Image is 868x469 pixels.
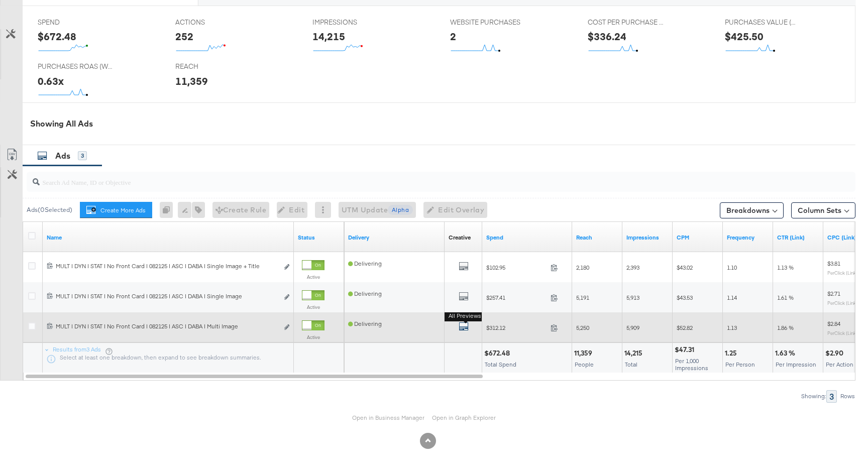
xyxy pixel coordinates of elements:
label: Active [302,304,324,310]
a: The number of clicks received on a link in your ad divided by the number of impressions. [777,233,819,242]
div: 14,215 [312,29,345,44]
a: The total amount spent to date. [486,233,568,242]
label: Active [302,334,324,340]
div: Creative [449,233,471,242]
span: $2.71 [827,290,840,297]
div: Showing: [801,393,826,400]
div: $336.24 [588,29,626,44]
div: 14,215 [624,348,645,358]
a: Reflects the ability of your Ad to achieve delivery. [348,233,441,242]
span: $52.82 [677,324,693,331]
div: 0 [160,202,178,218]
div: $47.31 [675,345,697,355]
span: 1.86 % [777,324,794,331]
span: Ads [55,151,70,161]
span: $257.41 [486,294,547,301]
span: WEBSITE PURCHASES [450,18,525,27]
span: People [575,361,594,368]
input: Search Ad Name, ID or Objective [40,168,780,188]
span: PURCHASES VALUE (WEBSITE EVENTS) [725,18,800,27]
a: Shows the creative associated with your ad. [449,233,471,242]
a: Shows the current state of your Ad. [298,233,340,242]
span: COST PER PURCHASE (WEBSITE EVENTS) [588,18,663,27]
span: 5,191 [576,294,589,301]
span: Per Action [826,361,853,368]
span: 1.13 [727,324,737,331]
a: The average number of times your ad was served to each person. [727,233,769,242]
span: REACH [175,62,251,71]
span: Per 1,000 Impressions [675,357,708,372]
span: $43.53 [677,294,693,301]
a: Ad Name. [47,233,290,242]
div: 0.63x [38,74,64,88]
a: The average cost you've paid to have 1,000 impressions of your ad. [677,233,719,242]
span: $43.02 [677,264,693,271]
span: 2,180 [576,264,589,271]
div: 11,359 [175,74,208,88]
span: Total Spend [485,361,516,368]
button: Breakdowns [720,202,784,218]
span: SPEND [38,18,113,27]
div: $672.48 [484,348,513,358]
span: 5,909 [626,324,639,331]
div: 252 [175,29,193,44]
div: 2 [450,29,456,44]
a: The number of people your ad was served to. [576,233,618,242]
span: Per Impression [776,361,816,368]
a: The number of times your ad was served. On mobile apps an ad is counted as served the first time ... [626,233,669,242]
div: MULT | DYN | STAT | No Front Card | 082125 | ASC | DABA | Multi Image [56,322,278,330]
a: Open in Graph Explorer [432,414,496,422]
span: ACTIONS [175,18,251,27]
span: Per Person [725,361,755,368]
div: MULT | DYN | STAT | No Front Card | 082125 | ASC | DABA | Single Image [56,292,278,300]
div: $2.90 [825,348,846,358]
span: $2.84 [827,320,840,327]
label: Active [302,274,324,280]
a: Open in Business Manager [352,414,424,422]
span: $102.95 [486,264,547,271]
span: Delivering [348,290,382,297]
span: $312.12 [486,324,547,331]
button: Column Sets [791,202,855,218]
span: Delivering [348,260,382,267]
sub: Per Click (Link) [827,300,857,306]
span: PURCHASES ROAS (WEBSITE EVENTS) [38,62,113,71]
span: 1.14 [727,294,737,301]
span: IMPRESSIONS [312,18,388,27]
span: 1.13 % [777,264,794,271]
div: 1.63 % [775,348,798,358]
div: Showing All Ads [30,118,855,130]
span: Delivering [348,320,382,327]
sub: Per Click (Link) [827,270,857,276]
div: 11,359 [574,348,595,358]
span: $3.81 [827,260,840,267]
span: Total [625,361,637,368]
div: Ads ( 0 Selected) [27,205,72,214]
sub: Per Click (Link) [827,330,857,336]
div: MULT | DYN | STAT | No Front Card | 082125 | ASC | DABA | Single Image + Title [56,262,278,270]
div: $425.50 [725,29,764,44]
div: 3 [78,151,87,160]
button: Create More Ads [80,202,152,218]
div: $672.48 [38,29,76,44]
span: 5,913 [626,294,639,301]
div: 1.25 [725,348,740,358]
span: 1.10 [727,264,737,271]
div: 3 [826,390,837,403]
span: 5,250 [576,324,589,331]
span: 2,393 [626,264,639,271]
span: 1.61 % [777,294,794,301]
div: Rows [840,393,855,400]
